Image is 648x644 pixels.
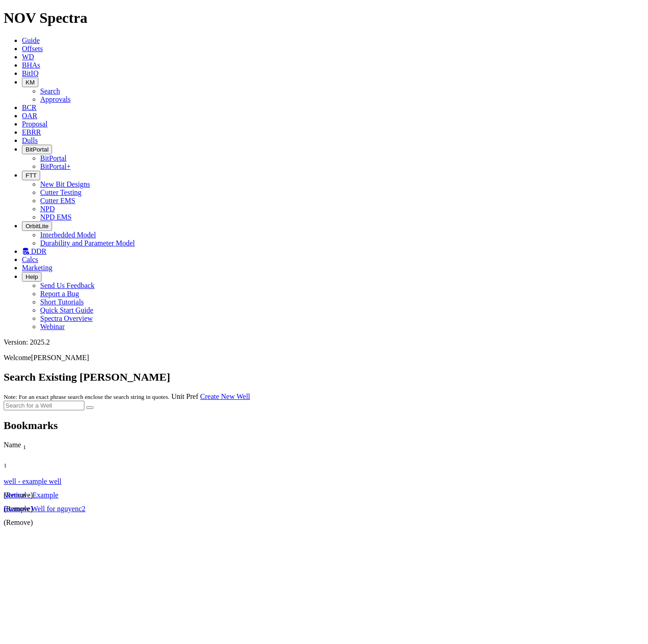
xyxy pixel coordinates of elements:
[4,518,33,526] a: (Remove)
[4,459,49,469] div: Sort None
[22,104,37,111] a: BCR
[4,441,583,459] div: Sort None
[22,69,38,77] a: BitIQ
[4,338,644,346] div: Version: 2025.2
[31,247,47,255] span: DDR
[200,393,250,400] a: Create New Well
[26,223,48,230] span: OrbitLite
[40,213,72,221] a: NPD EMS
[22,120,47,128] a: Proposal
[22,61,40,69] a: BHAs
[4,477,62,485] a: well - example well
[22,112,37,120] a: OAR
[26,79,35,86] span: KM
[22,53,34,61] a: WD
[40,180,90,188] a: New Bit Designs
[4,354,644,362] p: Welcome
[40,239,135,247] a: Durability and Parameter Model
[40,205,55,213] a: NPD
[4,451,583,459] div: Column Menu
[4,459,7,467] span: Sort None
[4,393,169,400] small: Note: For an exact phrase search enclose the search string in quotes.
[23,444,26,450] sub: 1
[40,162,71,170] a: BitPortal+
[40,306,93,314] a: Quick Start Guide
[26,172,37,179] span: FTT
[26,273,38,280] span: Help
[22,128,41,136] a: EBRR
[22,264,52,272] a: Marketing
[22,256,38,263] a: Calcs
[4,401,84,410] input: Search for a Well
[171,393,198,400] a: Unit Pref
[26,146,48,153] span: BitPortal
[31,354,89,361] span: [PERSON_NAME]
[40,298,84,306] a: Short Tutorials
[23,441,26,449] span: Sort None
[22,136,38,144] a: Dulls
[22,37,40,44] a: Guide
[4,469,49,477] div: Column Menu
[40,188,82,196] a: Cutter Testing
[40,323,65,330] a: Webinar
[22,45,43,52] a: Offsets
[40,282,94,289] a: Send Us Feedback
[40,154,67,162] a: BitPortal
[22,78,38,87] button: KM
[40,314,93,322] a: Spectra Overview
[40,87,60,95] a: Search
[22,145,52,154] button: BitPortal
[4,459,49,477] div: Sort None
[4,505,85,513] a: Example Well for nguyenc2
[40,290,79,298] a: Report a Bug
[4,10,644,26] h1: NOV Spectra
[22,247,47,255] a: DDR
[40,231,96,239] a: Interbedded Model
[4,462,7,469] sub: 1
[4,491,58,499] a: Vertical - Example
[4,419,644,432] h2: Bookmarks
[22,221,52,231] button: OrbitLite
[40,197,75,204] a: Cutter EMS
[4,441,21,449] span: Name
[22,272,42,282] button: Help
[22,171,40,180] button: FTT
[40,95,71,103] a: Approvals
[4,371,644,383] h2: Search Existing [PERSON_NAME]
[4,441,583,451] div: Name Sort None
